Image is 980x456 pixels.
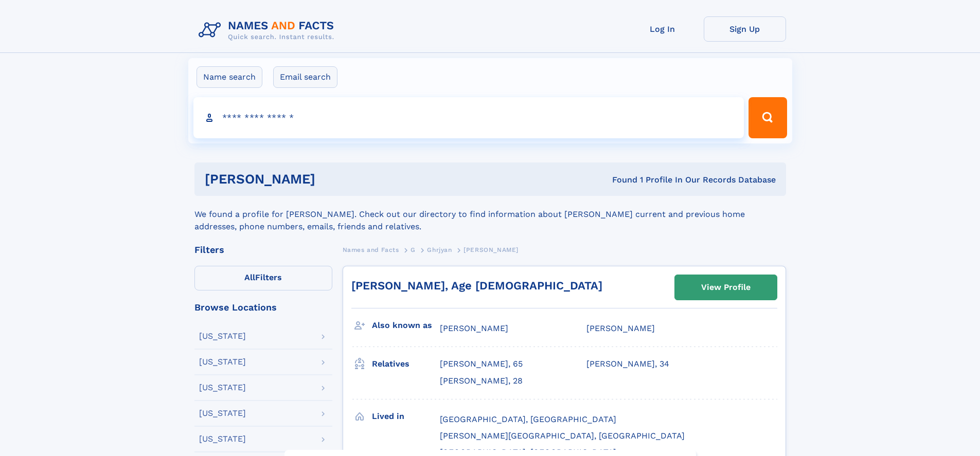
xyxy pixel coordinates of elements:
[586,358,669,370] a: [PERSON_NAME], 34
[199,435,246,443] div: [US_STATE]
[372,408,440,425] h3: Lived in
[244,272,255,282] span: All
[411,243,416,256] a: G
[749,97,787,138] button: Search Button
[464,174,776,186] div: Found 1 Profile In Our Records Database
[440,414,616,424] span: [GEOGRAPHIC_DATA], [GEOGRAPHIC_DATA]
[205,173,464,186] h1: [PERSON_NAME]
[440,358,523,370] a: [PERSON_NAME], 65
[194,303,332,312] div: Browse Locations
[194,266,332,290] label: Filters
[199,332,246,340] div: [US_STATE]
[193,97,744,138] input: search input
[197,66,262,88] label: Name search
[701,276,751,299] div: View Profile
[621,16,704,42] a: Log In
[343,243,399,256] a: Names and Facts
[411,246,416,253] span: G
[351,279,602,292] a: [PERSON_NAME], Age [DEMOGRAPHIC_DATA]
[440,323,508,333] span: [PERSON_NAME]
[704,16,786,42] a: Sign Up
[440,375,523,387] a: [PERSON_NAME], 28
[194,16,343,44] img: Logo Names and Facts
[372,317,440,334] h3: Also known as
[586,323,655,333] span: [PERSON_NAME]
[427,243,452,256] a: Ghrjyan
[194,196,786,233] div: We found a profile for [PERSON_NAME]. Check out our directory to find information about [PERSON_N...
[273,66,337,88] label: Email search
[194,245,332,254] div: Filters
[440,431,685,441] span: [PERSON_NAME][GEOGRAPHIC_DATA], [GEOGRAPHIC_DATA]
[372,355,440,373] h3: Relatives
[199,358,246,366] div: [US_STATE]
[675,275,777,300] a: View Profile
[427,246,452,253] span: Ghrjyan
[464,246,519,253] span: [PERSON_NAME]
[199,409,246,417] div: [US_STATE]
[199,384,246,392] div: [US_STATE]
